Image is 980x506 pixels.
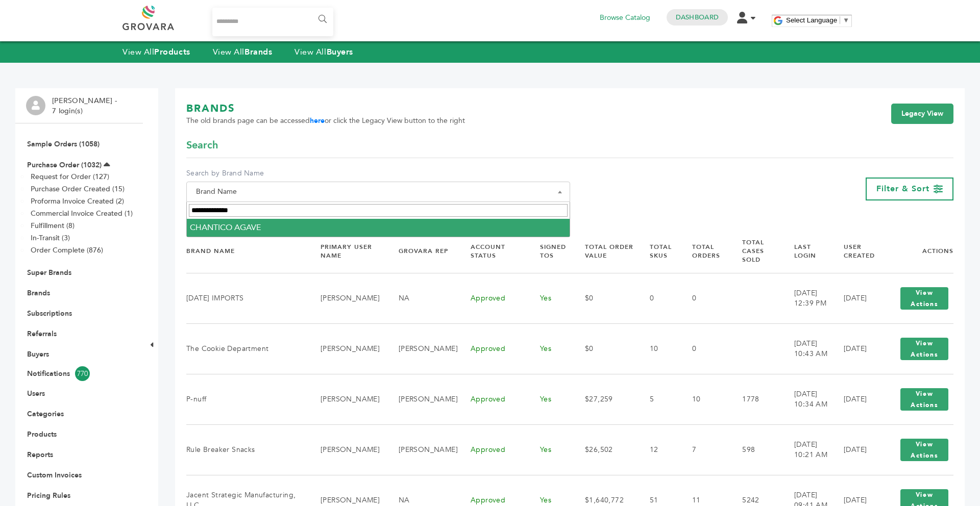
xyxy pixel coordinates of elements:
[27,160,102,170] a: Purchase Order (1032)
[27,288,50,298] a: Brands
[187,219,570,236] li: CHANTICO AGAVE
[386,230,458,273] th: Grovara Rep
[27,470,82,480] a: Custom Invoices
[27,450,53,460] a: Reports
[186,374,308,424] td: P-nuff
[637,323,679,374] td: 10
[189,204,568,217] input: Search
[27,268,71,277] a: Super Brands
[154,46,190,58] strong: Products
[26,96,45,115] img: profile.png
[27,389,45,398] a: Users
[458,323,527,374] td: Approved
[52,96,119,116] li: [PERSON_NAME] - 7 login(s)
[679,374,729,424] td: 10
[843,16,849,24] span: ▼
[308,374,386,424] td: [PERSON_NAME]
[883,230,953,273] th: Actions
[386,273,458,323] td: NA
[900,439,948,461] button: View Actions
[891,104,953,124] a: Legacy View
[679,230,729,273] th: Total Orders
[729,424,781,475] td: 598
[27,349,49,359] a: Buyers
[27,409,64,419] a: Categories
[679,424,729,475] td: 7
[192,185,565,199] span: Brand Name
[572,424,637,475] td: $26,502
[31,245,103,255] a: Order Complete (876)
[458,273,527,323] td: Approved
[386,323,458,374] td: [PERSON_NAME]
[900,287,948,310] button: View Actions
[186,138,218,153] span: Search
[27,139,100,149] a: Sample Orders (1058)
[186,230,308,273] th: Brand Name
[637,273,679,323] td: 0
[781,230,831,273] th: Last Login
[781,424,831,475] td: [DATE] 10:21 AM
[31,209,133,218] a: Commercial Invoice Created (1)
[308,230,386,273] th: Primary User Name
[831,230,883,273] th: User Created
[527,230,572,273] th: Signed TOS
[572,323,637,374] td: $0
[186,323,308,374] td: The Cookie Department
[781,273,831,323] td: [DATE] 12:39 PM
[186,182,570,202] span: Brand Name
[831,323,883,374] td: [DATE]
[27,329,57,339] a: Referrals
[637,230,679,273] th: Total SKUs
[729,374,781,424] td: 1778
[213,46,273,58] a: View AllBrands
[676,13,719,22] a: Dashboard
[212,8,333,36] input: Search...
[637,424,679,475] td: 12
[75,366,90,381] span: 770
[186,273,308,323] td: [DATE] IMPORTS
[186,102,465,116] h1: BRANDS
[27,366,131,381] a: Notifications770
[572,273,637,323] td: $0
[295,46,353,58] a: View AllBuyers
[527,273,572,323] td: Yes
[527,374,572,424] td: Yes
[831,273,883,323] td: [DATE]
[900,388,948,411] button: View Actions
[781,374,831,424] td: [DATE] 10:34 AM
[781,323,831,374] td: [DATE] 10:43 AM
[31,221,75,231] a: Fulfillment (8)
[729,230,781,273] th: Total Cases Sold
[27,429,57,439] a: Products
[31,184,125,194] a: Purchase Order Created (15)
[310,116,325,125] a: here
[527,424,572,475] td: Yes
[600,12,650,23] a: Browse Catalog
[637,374,679,424] td: 5
[786,16,849,24] a: Select Language​
[831,374,883,424] td: [DATE]
[122,46,190,58] a: View AllProducts
[876,183,929,194] span: Filter & Sort
[786,16,837,24] span: Select Language
[900,338,948,360] button: View Actions
[308,323,386,374] td: [PERSON_NAME]
[572,374,637,424] td: $27,259
[679,273,729,323] td: 0
[327,46,353,58] strong: Buyers
[31,172,109,182] a: Request for Order (127)
[27,491,70,500] a: Pricing Rules
[31,196,124,206] a: Proforma Invoice Created (2)
[186,168,570,179] label: Search by Brand Name
[831,424,883,475] td: [DATE]
[308,424,386,475] td: [PERSON_NAME]
[386,424,458,475] td: [PERSON_NAME]
[386,374,458,424] td: [PERSON_NAME]
[458,374,527,424] td: Approved
[308,273,386,323] td: [PERSON_NAME]
[186,116,465,126] span: The old brands page can be accessed or click the Legacy View button to the right
[458,230,527,273] th: Account Status
[186,424,308,475] td: Rule Breaker Snacks
[244,46,272,58] strong: Brands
